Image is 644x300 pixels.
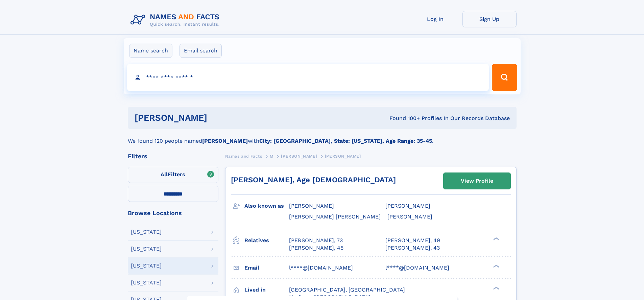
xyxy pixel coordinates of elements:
h1: [PERSON_NAME] [135,114,299,122]
div: ❯ [492,286,500,290]
span: [PERSON_NAME] [289,203,334,209]
span: [PERSON_NAME] [PERSON_NAME] [289,213,381,220]
a: Names and Facts [225,152,262,160]
h3: Relatives [244,235,289,246]
h3: Email [244,262,289,274]
b: [PERSON_NAME] [202,138,248,144]
div: We found 120 people named with . [128,129,517,145]
div: Filters [128,153,218,159]
h3: Also known as [244,200,289,212]
input: search input [127,64,489,91]
div: Browse Locations [128,210,218,216]
a: [PERSON_NAME], 73 [289,237,343,244]
a: [PERSON_NAME], 49 [385,237,440,244]
h3: Lived in [244,284,289,296]
div: ❯ [492,264,500,268]
label: Filters [128,167,218,183]
div: ❯ [492,236,500,241]
a: [PERSON_NAME] [281,152,317,160]
label: Name search [129,44,172,58]
label: Email search [180,44,222,58]
b: City: [GEOGRAPHIC_DATA], State: [US_STATE], Age Range: 35-45 [259,138,432,144]
div: Found 100+ Profiles In Our Records Database [298,115,510,122]
a: Log In [408,11,462,27]
div: View Profile [461,173,493,189]
span: [PERSON_NAME] [325,154,361,159]
span: [PERSON_NAME] [387,213,432,220]
div: [US_STATE] [131,246,162,252]
div: [US_STATE] [131,263,162,269]
button: Search Button [492,64,517,91]
a: M [270,152,273,160]
a: View Profile [444,173,510,189]
span: All [161,171,168,178]
span: M [270,154,273,159]
a: [PERSON_NAME], 43 [385,244,440,252]
a: [PERSON_NAME], Age [DEMOGRAPHIC_DATA] [231,176,396,184]
a: [PERSON_NAME], 45 [289,244,343,252]
span: [PERSON_NAME] [385,203,430,209]
div: [US_STATE] [131,229,162,235]
span: [PERSON_NAME] [281,154,317,159]
img: Logo Names and Facts [128,11,225,29]
span: [GEOGRAPHIC_DATA], [GEOGRAPHIC_DATA] [289,286,405,293]
div: [US_STATE] [131,280,162,285]
a: Sign Up [462,11,517,27]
